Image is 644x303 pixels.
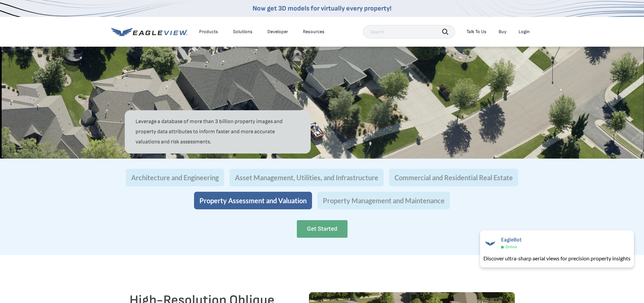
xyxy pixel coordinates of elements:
[483,237,497,250] img: EagleBot
[199,29,218,35] div: Products
[297,220,348,238] a: Get Started
[389,169,518,186] button: Commercial and Residential Real Estate
[519,29,530,35] div: Login
[126,169,224,186] button: Architecture and Engineering
[136,117,300,147] p: Leverage a database of more than 3 billion property images and property data attributes to inform...
[501,237,522,243] span: EagleBot
[230,169,384,186] button: Asset Management, Utilities, and Infrastructure
[505,244,517,250] span: Online
[303,29,325,35] div: Resources
[483,254,630,262] div: Discover ultra-sharp aerial views for precision property insights
[317,192,450,209] button: Property Management and Maintenance
[363,25,455,39] input: Search
[253,4,391,13] a: Now get 3D models for virtually every property!
[467,29,486,35] div: Talk To Us
[499,29,506,35] a: Buy
[267,29,288,35] a: Developer
[233,29,253,35] div: Solutions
